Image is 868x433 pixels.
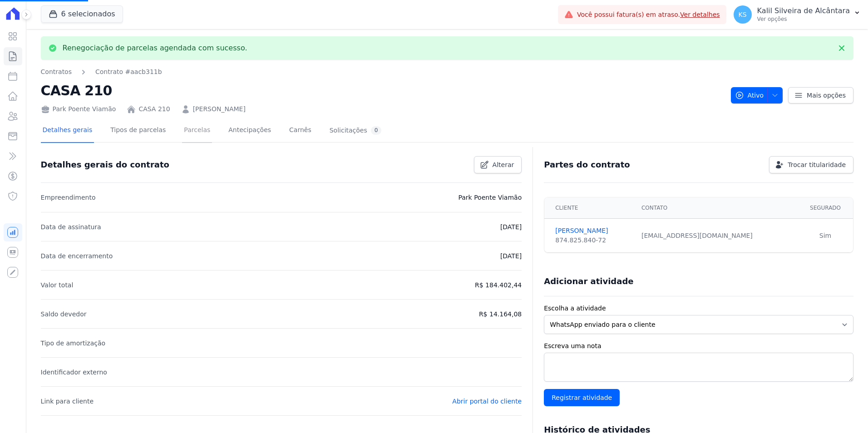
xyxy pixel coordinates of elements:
p: Data de assinatura [41,221,101,232]
p: Ver opções [757,15,850,23]
a: [PERSON_NAME] [555,226,631,236]
h3: Adicionar atividade [544,276,633,287]
span: Ativo [735,87,764,103]
th: Contato [636,197,798,219]
label: Escolha a atividade [544,304,853,313]
button: Ativo [731,87,783,103]
p: Tipo de amortização [41,338,106,349]
p: [DATE] [500,221,522,232]
p: Renegociação de parcelas agendada com sucesso. [63,44,247,53]
p: Data de encerramento [41,251,113,261]
input: Registrar atividade [544,389,620,406]
a: Antecipações [227,119,273,143]
span: KS [739,11,747,18]
a: Contratos [41,67,72,77]
p: R$ 14.164,08 [479,309,522,320]
button: 6 selecionados [41,5,123,23]
a: [PERSON_NAME] [193,104,246,114]
a: Abrir portal do cliente [452,398,522,405]
p: Park Poente Viamão [458,192,522,203]
p: Identificador externo [41,367,107,378]
a: Parcelas [182,119,212,143]
p: Empreendimento [41,192,96,203]
nav: Breadcrumb [41,67,162,77]
p: R$ 184.402,44 [475,280,522,290]
p: [DATE] [500,251,522,261]
h3: Partes do contrato [544,159,630,170]
h3: Detalhes gerais do contrato [41,159,169,170]
p: Valor total [41,280,74,290]
a: Detalhes gerais [41,119,94,143]
h2: CASA 210 [41,80,724,101]
button: KS Kalil Silveira de Alcântara Ver opções [726,2,868,27]
div: Solicitações [330,126,382,135]
a: Alterar [474,156,522,173]
span: Você possui fatura(s) em atraso. [577,10,720,20]
a: Tipos de parcelas [108,119,168,143]
p: Saldo devedor [41,309,87,320]
div: Park Poente Viamão [41,104,116,114]
span: Alterar [493,160,514,169]
p: Link para cliente [41,396,94,407]
a: Trocar titularidade [769,156,853,173]
td: Sim [798,219,853,253]
a: Mais opções [788,87,853,103]
a: Carnês [287,119,313,143]
a: Solicitações0 [328,119,384,143]
a: Ver detalhes [680,11,720,18]
p: Kalil Silveira de Alcântara [757,6,850,15]
th: Segurado [798,197,853,219]
div: 0 [371,126,382,135]
span: Mais opções [807,91,846,100]
span: Trocar titularidade [788,160,846,169]
label: Escreva uma nota [544,341,853,351]
div: 874.825.840-72 [555,236,631,245]
a: CASA 210 [138,104,170,114]
a: Contrato #aacb311b [95,67,162,77]
div: [EMAIL_ADDRESS][DOMAIN_NAME] [641,231,792,241]
th: Cliente [544,197,636,219]
nav: Breadcrumb [41,67,724,77]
